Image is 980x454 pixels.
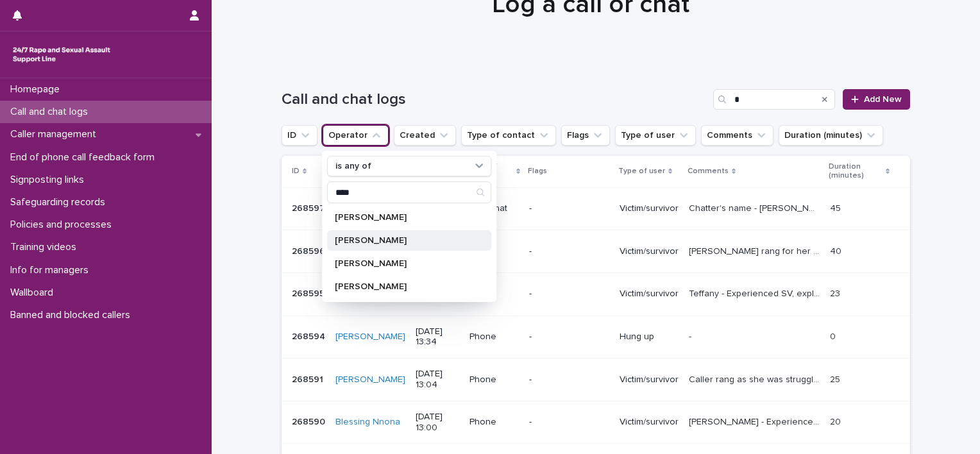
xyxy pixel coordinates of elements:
p: 40 [830,244,844,257]
p: Caller management [5,128,106,140]
p: Type of user [618,164,665,178]
p: Info for managers [5,264,99,276]
img: rhQMoQhaT3yELyF149Cw [10,42,113,67]
p: [DATE] 13:00 [416,412,459,433]
p: [DATE] 13:04 [416,369,459,391]
p: Phone [469,332,519,342]
h1: Call and chat logs [282,90,708,109]
tr: 268596268596 [PERSON_NAME] [DATE] 13:46Phone-Victim/survivor[PERSON_NAME] rang for her weekly emo... [282,230,910,273]
p: Phone [469,374,519,385]
input: Search [328,182,491,203]
p: [PERSON_NAME] [335,236,471,245]
p: [DATE] 13:34 [416,326,459,348]
p: 0 [830,329,838,342]
p: Call and chat logs [5,106,98,118]
p: [PERSON_NAME] [335,282,471,291]
p: Flags [528,164,547,178]
p: 268595 [292,286,327,299]
p: Chatter's name - Hannah. They explored experiencing historic abuse and discussed the impact of th... [689,201,822,214]
p: Comments [688,164,729,178]
p: 45 [830,201,843,214]
p: Teffany - Experienced SV, explored feelings, provided emotional support, empowered, provided info... [689,286,822,299]
tr: 268597268597 [PERSON_NAME] [DATE] 13:48Web chat-Victim/survivorChatter's name - [PERSON_NAME]. Th... [282,187,910,230]
p: 23 [830,286,843,299]
tr: 268595268595 Blessing Nnona [DATE] 13:36Phone-Victim/survivorTeffany - Experienced SV, explored f... [282,273,910,315]
button: Created [394,125,456,146]
p: 268596 [292,244,328,257]
p: is any of [335,161,371,172]
p: Victim/survivor [620,374,679,385]
p: Caller rang for her weekly emotional support, talked about her weekend and her dogs, her sister a... [689,244,822,257]
a: [PERSON_NAME] [335,332,405,342]
a: [PERSON_NAME] [335,374,405,385]
button: Operator [323,125,389,146]
p: Training videos [5,241,87,253]
p: Duration (minutes) [829,160,882,183]
p: Caller rang as she was struggling today, waiting for her counselling session to start and will be... [689,372,822,385]
button: Flags [561,125,610,146]
p: Victim/survivor [620,289,679,299]
p: Victim/survivor [620,417,679,428]
p: Victim/survivor [620,246,679,257]
button: ID [282,125,317,146]
tr: 268591268591 [PERSON_NAME] [DATE] 13:04Phone-Victim/survivorCaller rang as she was struggling [DA... [282,358,910,401]
p: - [689,329,694,342]
p: Wallboard [5,287,63,299]
a: Blessing Nnona [335,417,400,428]
input: Search [713,89,835,110]
p: 268590 [292,414,328,428]
span: Add New [864,95,902,104]
p: - [529,246,609,257]
p: Phone [469,417,519,428]
p: [PERSON_NAME] [335,259,471,268]
p: [PERSON_NAME] [335,213,471,222]
p: Hung up [620,332,679,342]
p: 268591 [292,372,326,385]
div: Search [327,181,491,203]
button: Comments [701,125,773,146]
p: Angela - Experienced SV, explored feelings, provided emotional support, empowered, explored optio... [689,414,822,428]
p: - [529,374,609,385]
p: - [529,417,609,428]
p: Policies and processes [5,219,122,231]
p: End of phone call feedback form [5,151,165,164]
button: Type of user [615,125,696,146]
p: Banned and blocked callers [5,309,140,321]
p: 20 [830,414,843,428]
p: 268597 [292,201,328,214]
p: Homepage [5,83,70,96]
tr: 268594268594 [PERSON_NAME] [DATE] 13:34Phone-Hung up-- 00 [282,315,910,358]
p: 25 [830,372,843,385]
tr: 268590268590 Blessing Nnona [DATE] 13:00Phone-Victim/survivor[PERSON_NAME] - Experienced SV, expl... [282,401,910,444]
p: Safeguarding records [5,196,115,208]
p: Victim/survivor [620,203,679,214]
p: - [529,203,609,214]
p: 268594 [292,329,328,342]
button: Type of contact [461,125,556,146]
p: Signposting links [5,174,94,186]
p: - [529,289,609,299]
a: Add New [843,89,910,110]
p: - [529,332,609,342]
p: ID [292,164,300,178]
button: Duration (minutes) [779,125,883,146]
